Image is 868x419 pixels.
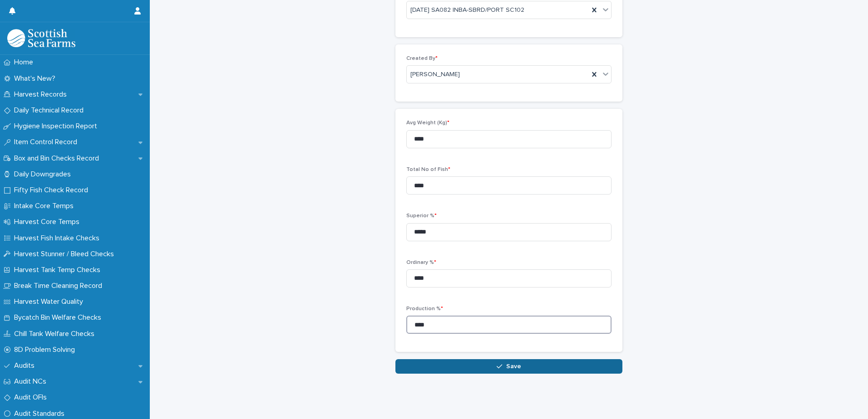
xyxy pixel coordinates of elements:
[406,167,450,172] span: Total No of Fish
[10,250,121,258] p: Harvest Stunner / Bleed Checks
[506,363,521,370] span: Save
[395,359,622,374] button: Save
[410,5,524,15] span: [DATE] SA082 INBA-SBRD/PORT SC102
[10,409,72,418] p: Audit Standards
[10,346,82,354] p: 8D Problem Solving
[10,138,84,146] p: Item Control Record
[406,213,437,219] span: Superior %
[406,260,436,265] span: Ordinary %
[10,58,40,67] p: Home
[10,234,107,243] p: Harvest Fish Intake Checks
[10,218,87,226] p: Harvest Core Temps
[10,154,106,163] p: Box and Bin Checks Record
[10,202,81,210] p: Intake Core Temps
[10,361,42,370] p: Audits
[10,393,54,402] p: Audit OFIs
[10,122,104,131] p: Hygiene Inspection Report
[10,377,54,386] p: Audit NCs
[10,282,109,290] p: Break Time Cleaning Record
[7,29,75,47] img: mMrefqRFQpe26GRNOUkG
[10,74,63,83] p: What's New?
[10,170,78,179] p: Daily Downgrades
[10,297,90,306] p: Harvest Water Quality
[10,90,74,99] p: Harvest Records
[10,106,91,115] p: Daily Technical Record
[410,70,460,79] span: [PERSON_NAME]
[406,120,449,126] span: Avg Weight (Kg)
[406,306,443,312] span: Production %
[10,330,102,338] p: Chill Tank Welfare Checks
[10,266,108,274] p: Harvest Tank Temp Checks
[10,313,108,322] p: Bycatch Bin Welfare Checks
[406,56,438,61] span: Created By
[10,186,95,195] p: Fifty Fish Check Record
